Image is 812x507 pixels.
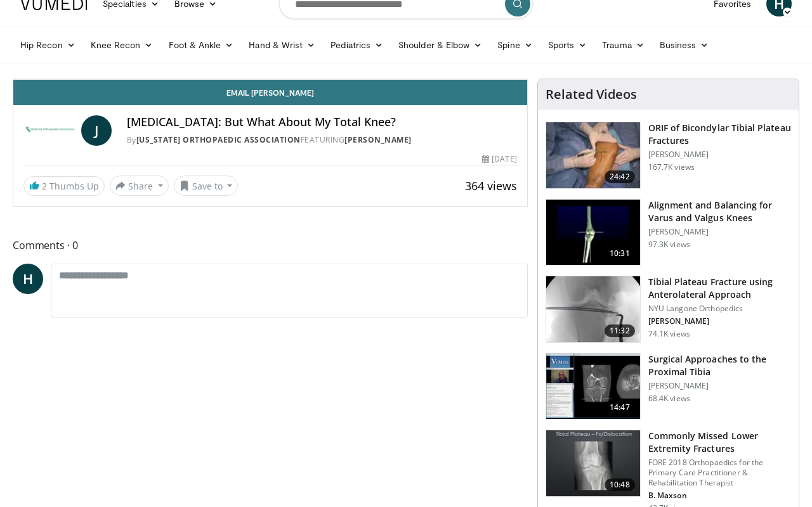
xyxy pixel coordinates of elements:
p: 167.7K views [648,162,695,172]
div: [DATE] [482,153,516,165]
a: Hand & Wrist [241,32,323,58]
span: Comments 0 [13,237,528,253]
h3: Surgical Approaches to the Proximal Tibia [648,353,791,378]
p: B. Maxson [648,491,791,501]
span: 10:48 [605,478,635,491]
a: Pediatrics [323,32,391,58]
img: California Orthopaedic Association [23,115,76,146]
a: Business [652,32,717,58]
a: Sports [540,32,595,58]
a: [US_STATE] Orthopaedic Association [136,134,301,145]
button: Save to [174,176,239,196]
span: 14:47 [605,401,635,414]
button: Share [110,176,169,196]
p: 97.3K views [648,240,690,250]
h3: Tibial Plateau Fracture using Anterolateral Approach [648,276,791,301]
a: Hip Recon [13,32,83,58]
p: [PERSON_NAME] [648,227,791,237]
a: H [13,264,43,294]
a: Shoulder & Elbow [391,32,490,58]
span: 10:31 [605,247,635,260]
div: By FEATURING [127,134,517,146]
a: Foot & Ankle [161,32,242,58]
img: DA_UIUPltOAJ8wcH4xMDoxOjB1O8AjAz.150x105_q85_crop-smart_upscale.jpg [546,354,640,420]
a: Knee Recon [83,32,161,58]
a: [PERSON_NAME] [344,134,412,145]
img: 4aa379b6-386c-4fb5-93ee-de5617843a87.150x105_q85_crop-smart_upscale.jpg [546,430,640,496]
h3: ORIF of Bicondylar Tibial Plateau Fractures [648,122,791,147]
span: 11:32 [605,324,635,337]
h4: [MEDICAL_DATA]: But What About My Total Knee? [127,115,517,129]
a: 10:31 Alignment and Balancing for Varus and Valgus Knees [PERSON_NAME] 97.3K views [546,199,791,266]
p: [PERSON_NAME] [648,150,791,160]
span: 364 views [465,178,517,193]
a: 14:47 Surgical Approaches to the Proximal Tibia [PERSON_NAME] 68.4K views [546,353,791,420]
a: 11:32 Tibial Plateau Fracture using Anterolateral Approach NYU Langone Orthopedics [PERSON_NAME] ... [546,276,791,343]
a: Spine [490,32,540,58]
a: 2 Thumbs Up [23,176,105,196]
h4: Related Videos [546,87,637,102]
video-js: Video Player [13,79,527,80]
p: 74.1K views [648,329,690,339]
p: 68.4K views [648,394,690,404]
p: [PERSON_NAME] [648,381,791,391]
span: 2 [42,180,47,192]
img: 9nZFQMepuQiumqNn4xMDoxOjBzMTt2bJ.150x105_q85_crop-smart_upscale.jpg [546,276,640,342]
h3: Alignment and Balancing for Varus and Valgus Knees [648,199,791,224]
a: Email [PERSON_NAME] [13,80,527,105]
p: FORE 2018 Orthopaedics for the Primary Care Practitioner & Rehabilitation Therapist [648,458,791,488]
a: Trauma [594,32,652,58]
a: 24:42 ORIF of Bicondylar Tibial Plateau Fractures [PERSON_NAME] 167.7K views [546,122,791,189]
span: 24:42 [605,170,635,183]
a: J [81,115,112,146]
h3: Commonly Missed Lower Extremity Fractures [648,430,791,455]
img: 38523_0000_3.png.150x105_q85_crop-smart_upscale.jpg [546,200,640,266]
img: Levy_Tib_Plat_100000366_3.jpg.150x105_q85_crop-smart_upscale.jpg [546,122,640,188]
p: NYU Langone Orthopedics [648,304,791,314]
p: [PERSON_NAME] [648,316,791,326]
